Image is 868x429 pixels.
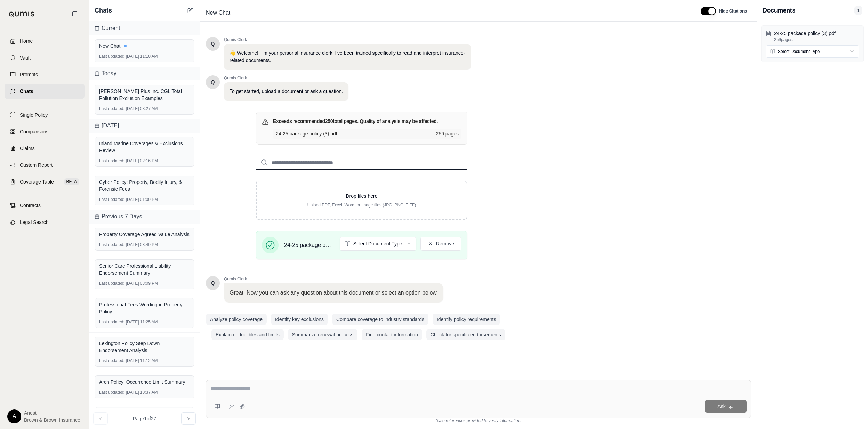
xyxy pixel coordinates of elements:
p: 24-25 package policy (3).pdf [774,30,859,37]
button: New Chat [186,6,194,15]
div: [DATE] 03:09 PM [99,281,190,286]
button: Check for specific endorsements [426,329,505,340]
div: Previous 7 Days [89,210,200,224]
a: Contracts [5,198,85,213]
button: 24-25 package policy (3).pdf259pages [766,30,859,42]
a: Home [5,33,85,49]
div: Property Coverage Agreed Value Analysis [99,231,190,238]
span: Chats [95,6,112,15]
a: Chats [5,84,85,99]
span: Chats [20,88,33,95]
button: Explain deductibles and limits [211,329,284,340]
span: Last updated: [99,197,124,202]
span: Home [20,38,33,45]
button: Ask [705,400,747,413]
span: Vault [20,54,31,61]
span: Brown & Brown Insurance [24,416,80,423]
div: A [7,409,21,423]
div: Professional Fees Wording in Property Policy [99,301,190,315]
p: 259 pages [774,37,859,42]
p: Drop files here [268,193,456,200]
span: 1 [854,6,862,15]
span: Ask [717,404,725,409]
span: Qumis Clerk [224,37,471,42]
div: [DATE] 11:10 AM [99,54,190,59]
a: Custom Report [5,157,85,173]
div: Today [89,67,200,80]
div: *Use references provided to verify information. [206,418,751,423]
span: Qumis Clerk [224,75,348,81]
span: Hide Citations [719,8,747,14]
div: Edit Title [203,7,692,18]
span: Last updated: [99,390,124,395]
h3: Documents [763,6,795,15]
span: Single Policy [20,111,48,118]
div: [PERSON_NAME] Plus Inc. CGL Total Pollution Exclusion Examples [99,88,190,102]
button: Identify policy requirements [433,314,500,325]
div: [DATE] [89,119,200,133]
span: Coverage Table [20,178,54,185]
div: Arch Policy: Occurrence Limit Summary [99,379,190,385]
span: Page 1 of 27 [133,415,156,422]
h3: Exceeds recommended 250 total pages. Quality of analysis may be affected. [273,118,438,125]
span: Hello [211,79,215,86]
div: [DATE] 03:40 PM [99,242,190,248]
p: Upload PDF, Excel, Word, or image files (JPG, PNG, TIFF) [268,202,456,208]
span: Qumis Clerk [224,276,443,282]
span: 259 pages [436,130,459,137]
button: Find contact information [362,329,422,340]
span: Contracts [20,202,41,209]
button: Summarize renewal process [288,329,358,340]
div: Cyber Policy: Property, Bodily Injury, & Forensic Fees [99,179,190,193]
span: Prompts [20,71,38,78]
div: [DATE] 01:09 PM [99,197,190,202]
div: [DATE] 11:25 AM [99,319,190,325]
div: Inland Marine Coverages & Exclusions Review [99,140,190,154]
span: 24-25 package policy (3).pdf [276,130,432,137]
span: Last updated: [99,242,124,248]
span: Last updated: [99,358,124,364]
span: Custom Report [20,162,53,169]
a: Vault [5,50,85,65]
span: Anesti [24,409,80,416]
a: Legal Search [5,214,85,230]
button: Compare coverage to industry standards [332,314,428,325]
a: Coverage TableBETA [5,174,85,189]
img: Qumis Logo [9,11,35,17]
span: Comparisons [20,128,48,135]
p: To get started, upload a document or ask a question. [230,88,343,95]
p: Great! Now you can ask any question about this document or select an option below. [230,289,438,297]
button: Identify key exclusions [271,314,328,325]
span: Hello [211,280,215,287]
div: Current [89,21,200,35]
a: Prompts [5,67,85,82]
div: Senior Care Professional Liability Endorsement Summary [99,263,190,276]
a: Claims [5,141,85,156]
button: Remove [420,237,461,251]
span: Legal Search [20,219,49,226]
button: Collapse sidebar [69,8,80,19]
span: Last updated: [99,54,124,59]
p: 👋 Welcome!! I'm your personal insurance clerk. I've been trained specifically to read and interpr... [230,49,465,64]
span: New Chat [203,7,233,18]
span: Claims [20,145,35,152]
span: Last updated: [99,319,124,325]
span: Last updated: [99,281,124,286]
span: Hello [211,40,215,47]
button: Analyze policy coverage [206,314,267,325]
div: New Chat [99,42,190,49]
span: 24-25 package policy (3).pdf [284,241,334,249]
a: Single Policy [5,107,85,123]
span: Last updated: [99,106,124,111]
span: Last updated: [99,158,124,164]
div: [DATE] 10:37 AM [99,390,190,395]
div: Lexington Policy Step Down Endorsement Analysis [99,340,190,354]
span: BETA [64,178,79,185]
div: [DATE] 02:16 PM [99,158,190,164]
div: [DATE] 11:12 AM [99,358,190,364]
a: Comparisons [5,124,85,139]
div: [DATE] 08:27 AM [99,106,190,111]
